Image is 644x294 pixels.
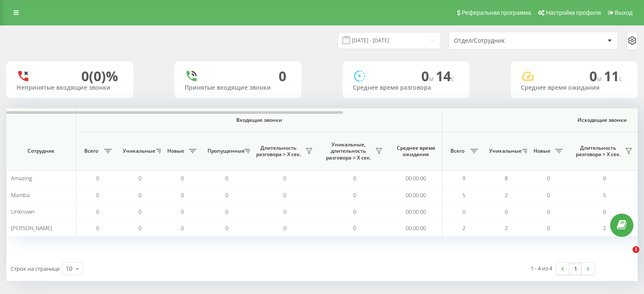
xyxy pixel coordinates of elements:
[96,191,99,199] span: 0
[353,84,459,91] div: Среднее время разговора
[619,74,622,83] span: c
[390,203,442,220] td: 00:00:00
[547,191,550,199] span: 0
[11,174,32,182] span: Amazing
[569,263,582,275] a: 1
[185,84,291,91] div: Принятые входящие звонки
[505,191,508,199] span: 2
[603,174,606,182] span: 9
[138,174,141,182] span: 0
[447,148,468,154] span: Всего
[390,220,442,236] td: 00:00:00
[589,67,604,85] span: 0
[225,191,228,199] span: 0
[283,224,286,232] span: 0
[531,264,552,272] div: 1 - 4 из 4
[138,208,141,215] span: 0
[603,224,606,232] span: 2
[505,224,508,232] span: 2
[138,224,141,232] span: 0
[11,208,35,215] span: Unknown
[225,174,228,182] span: 0
[633,246,639,253] span: 1
[531,148,553,154] span: Новые
[96,174,99,182] span: 0
[123,148,153,154] span: Уникальные
[165,148,186,154] span: Новые
[254,145,303,158] span: Длительность разговора > Х сек.
[462,224,465,232] span: 2
[353,191,356,199] span: 0
[390,170,442,187] td: 00:00:00
[279,68,286,84] div: 0
[80,148,102,154] span: Всего
[283,174,286,182] span: 0
[597,74,604,83] span: м
[547,174,550,182] span: 0
[462,191,465,199] span: 5
[615,9,633,16] span: Выход
[98,117,420,124] span: Входящие звонки
[574,145,622,158] span: Длительность разговора > Х сек.
[429,74,436,83] span: м
[225,224,228,232] span: 0
[353,174,356,182] span: 0
[462,9,531,16] span: Реферальная программа
[225,208,228,215] span: 0
[421,67,436,85] span: 0
[81,68,118,84] div: 0 (0)%
[283,191,286,199] span: 0
[181,224,184,232] span: 0
[17,84,123,91] div: Непринятые входящие звонки
[181,174,184,182] span: 0
[207,148,242,154] span: Пропущенные
[451,74,454,83] span: c
[505,174,508,182] span: 8
[603,208,606,215] span: 0
[324,141,373,161] span: Уникальные, длительность разговора > Х сек.
[66,264,72,273] div: 10
[390,187,442,203] td: 00:00:00
[604,67,622,85] span: 11
[181,191,184,199] span: 0
[547,208,550,215] span: 0
[283,208,286,215] span: 0
[462,174,465,182] span: 9
[546,9,601,16] span: Настройки профиля
[138,191,141,199] span: 0
[489,148,520,154] span: Уникальные
[11,191,30,199] span: Mamba
[353,224,356,232] span: 0
[14,148,69,154] span: Сотрудник
[521,84,627,91] div: Среднее время ожидания
[462,208,465,215] span: 0
[396,145,436,158] span: Среднее время ожидания
[603,191,606,199] span: 5
[547,224,550,232] span: 0
[96,208,99,215] span: 0
[181,208,184,215] span: 0
[96,224,99,232] span: 0
[454,37,555,44] div: Отдел/Сотрудник
[505,208,508,215] span: 0
[11,224,52,232] span: [PERSON_NAME]
[436,67,454,85] span: 14
[615,246,636,267] iframe: Intercom live chat
[353,208,356,215] span: 0
[11,265,60,272] span: Строк на странице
